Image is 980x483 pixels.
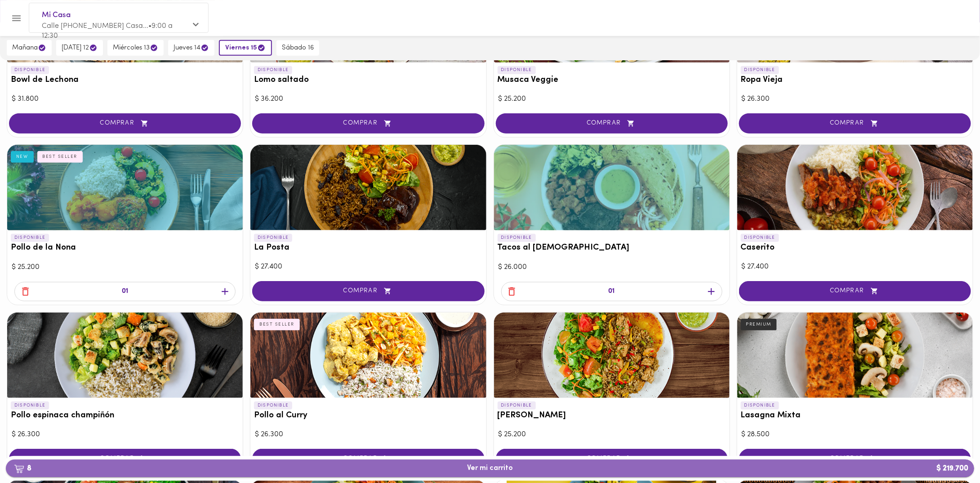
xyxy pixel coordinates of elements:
[11,411,239,420] h3: Pollo espinaca champiñón
[498,243,726,253] h3: Tacos al [DEMOGRAPHIC_DATA]
[12,44,46,52] span: mañana
[12,262,238,273] div: $ 25.200
[20,120,230,127] span: COMPRAR
[254,234,292,242] p: DISPONIBLE
[14,465,24,474] img: cart.png
[494,313,730,398] div: Arroz chaufa
[219,40,272,56] button: viernes 15
[496,113,728,134] button: COMPRAR
[7,145,243,230] div: Pollo de la Nona
[7,40,52,56] button: mañana
[741,243,969,253] h3: Caserito
[7,313,243,398] div: Pollo espinaca champiñón
[499,429,725,440] div: $ 25.200
[499,94,725,104] div: $ 25.200
[741,319,777,331] div: PREMIUM
[9,463,37,474] b: 8
[254,243,482,253] h3: La Posta
[11,234,49,242] p: DISPONIBLE
[263,120,473,127] span: COMPRAR
[507,120,717,127] span: COMPRAR
[255,262,481,272] div: $ 27.400
[737,313,973,398] div: Lasagna Mixta
[42,9,187,21] span: Mi Casa
[498,402,536,410] p: DISPONIBLE
[254,66,292,74] p: DISPONIBLE
[254,319,300,331] div: BEST SELLER
[498,411,726,420] h3: [PERSON_NAME]
[42,22,173,40] span: Calle [PHONE_NUMBER] Casa... • 9:00 a 12:30
[741,76,969,85] h3: Ropa Vieja
[255,429,481,440] div: $ 26.300
[174,44,209,52] span: jueves 14
[252,449,484,469] button: COMPRAR
[741,66,779,74] p: DISPONIBLE
[739,449,971,469] button: COMPRAR
[9,113,241,134] button: COMPRAR
[250,313,486,398] div: Pollo al Curry
[11,66,49,74] p: DISPONIBLE
[107,40,164,56] button: miércoles 13
[741,402,779,410] p: DISPONIBLE
[742,262,968,272] div: $ 27.400
[742,94,968,104] div: $ 26.300
[254,411,482,420] h3: Pollo al Curry
[499,262,725,273] div: $ 26.000
[742,429,968,440] div: $ 28.500
[496,449,728,469] button: COMPRAR
[282,44,314,52] span: sábado 16
[741,234,779,242] p: DISPONIBLE
[498,234,536,242] p: DISPONIBLE
[494,145,730,230] div: Tacos al Pastor
[6,460,974,477] button: 8Ver mi carrito$ 219.700
[255,94,481,104] div: $ 36.200
[750,287,960,295] span: COMPRAR
[11,243,239,253] h3: Pollo de la Nona
[609,286,615,297] p: 01
[9,449,241,469] button: COMPRAR
[739,281,971,301] button: COMPRAR
[252,113,484,134] button: COMPRAR
[254,76,482,85] h3: Lomo saltado
[750,120,960,127] span: COMPRAR
[252,281,484,301] button: COMPRAR
[11,151,34,163] div: NEW
[37,151,83,163] div: BEST SELLER
[12,429,238,440] div: $ 26.300
[122,286,128,297] p: 01
[741,411,969,420] h3: Lasagna Mixta
[467,464,513,473] span: Ver mi carrito
[225,44,266,52] span: viernes 15
[250,145,486,230] div: La Posta
[737,145,973,230] div: Caserito
[11,402,49,410] p: DISPONIBLE
[168,40,214,56] button: jueves 14
[62,44,98,52] span: [DATE] 12
[254,402,292,410] p: DISPONIBLE
[113,44,158,52] span: miércoles 13
[5,7,27,29] button: Menu
[498,76,726,85] h3: Musaca Veggie
[498,66,536,74] p: DISPONIBLE
[928,431,971,474] iframe: Messagebird Livechat Widget
[739,113,971,134] button: COMPRAR
[263,287,473,295] span: COMPRAR
[12,94,238,104] div: $ 31.800
[11,76,239,85] h3: Bowl de Lechona
[276,40,319,56] button: sábado 16
[56,40,103,56] button: [DATE] 12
